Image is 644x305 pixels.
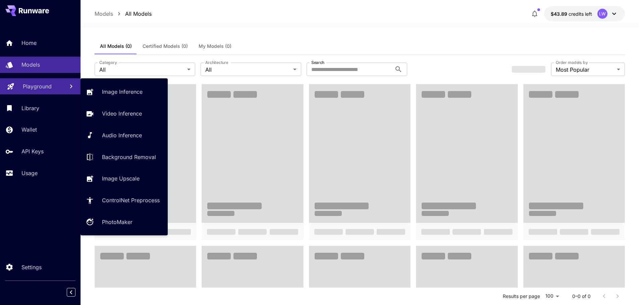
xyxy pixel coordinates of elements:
button: $43.892 [544,6,625,21]
p: Settings [21,263,42,271]
a: ControlNet Preprocess [80,192,168,209]
p: API Keys [21,147,44,155]
span: My Models (0) [199,43,231,49]
p: 0–0 of 0 [572,293,591,300]
div: 100 [543,291,561,301]
a: Image Upscale [80,170,168,187]
a: Audio Inference [80,127,168,144]
div: Collapse sidebar [72,286,80,298]
p: Models [21,61,40,69]
p: Audio Inference [102,131,142,139]
p: Image Inference [102,88,143,96]
p: PhotoMaker [102,218,132,226]
label: Order models by [556,60,588,65]
label: Search [311,60,324,65]
p: Wallet [21,126,37,134]
p: Home [21,39,37,47]
p: All Models [125,10,152,18]
button: Collapse sidebar [67,288,75,297]
a: PhotoMaker [80,214,168,230]
a: Image Inference [80,84,168,100]
p: Image Upscale [102,174,140,182]
span: $43.89 [551,11,569,17]
label: Architecture [205,60,228,65]
p: ControlNet Preprocess [102,196,160,204]
span: Most Popular [556,66,614,74]
span: Certified Models (0) [143,43,188,49]
label: Category [99,60,117,65]
a: Video Inference [80,105,168,122]
a: Background Removal [80,149,168,165]
p: Results per page [503,293,540,300]
span: All [205,66,290,74]
span: All [99,66,184,74]
p: Models [95,10,113,18]
p: Library [21,104,39,112]
p: Usage [21,169,38,177]
div: LW [597,9,607,19]
span: credits left [569,11,592,17]
p: Video Inference [102,109,142,118]
p: Playground [23,82,52,90]
span: All Models (0) [100,43,132,49]
p: Background Removal [102,153,156,161]
nav: breadcrumb [95,10,152,18]
div: $43.892 [551,10,592,17]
